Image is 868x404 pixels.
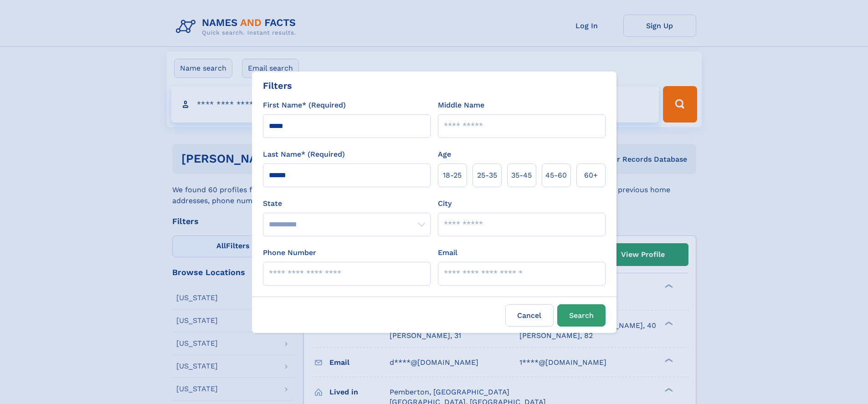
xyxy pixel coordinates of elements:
[511,170,532,181] span: 35‑45
[263,79,292,92] div: Filters
[438,198,452,209] label: City
[263,247,316,258] label: Phone Number
[263,198,431,209] label: State
[545,170,567,181] span: 45‑60
[438,149,451,160] label: Age
[584,170,598,181] span: 60+
[438,100,484,111] label: Middle Name
[505,304,554,327] label: Cancel
[477,170,497,181] span: 25‑35
[557,304,606,327] button: Search
[263,100,346,111] label: First Name* (Required)
[263,149,345,160] label: Last Name* (Required)
[443,170,462,181] span: 18‑25
[438,247,457,258] label: Email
